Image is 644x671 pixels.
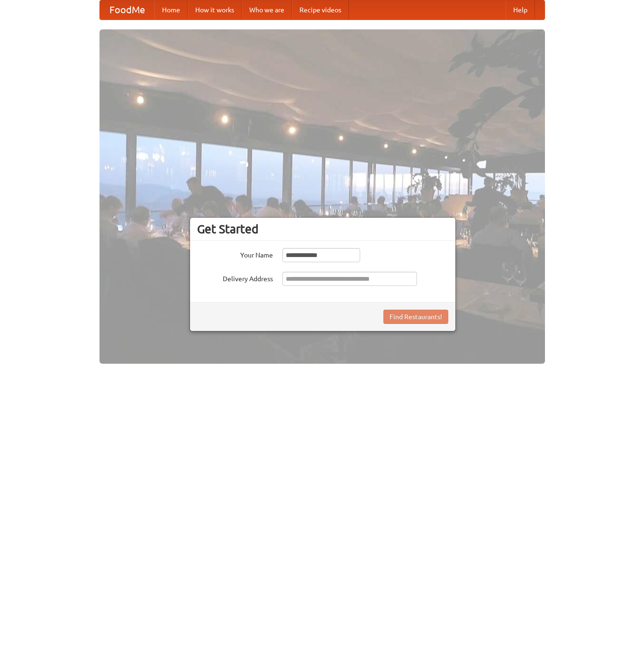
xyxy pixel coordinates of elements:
[100,0,154,19] a: FoodMe
[292,0,349,19] a: Recipe videos
[197,272,273,284] label: Delivery Address
[383,310,448,324] button: Find Restaurants!
[242,0,292,19] a: Who we are
[154,0,188,19] a: Home
[197,222,448,236] h3: Get Started
[188,0,242,19] a: How it works
[506,0,535,19] a: Help
[197,248,273,260] label: Your Name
